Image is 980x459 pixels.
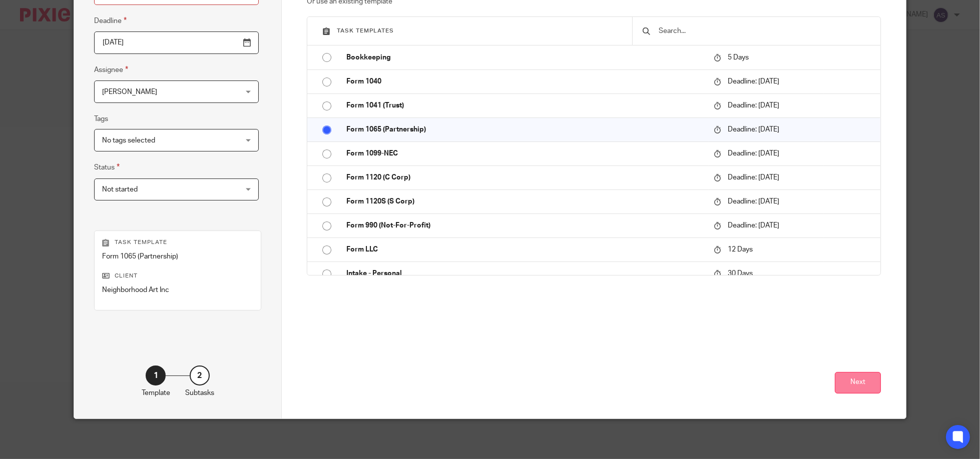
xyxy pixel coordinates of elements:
span: Deadline: [DATE] [728,174,779,181]
span: 30 Days [728,270,753,277]
span: Deadline: [DATE] [728,78,779,85]
span: No tags selected [102,137,155,144]
p: Template [142,388,170,398]
span: [PERSON_NAME] [102,88,157,95]
label: Deadline [94,15,127,26]
label: Status [94,161,120,173]
span: Deadline: [DATE] [728,198,779,205]
label: Assignee [94,64,128,75]
p: Form 1120S (S Corp) [346,196,703,206]
span: Deadline: [DATE] [728,102,779,109]
p: Form 1065 (Partnership) [346,124,703,134]
p: Form 990 (Not-For-Profit) [346,220,703,230]
span: Deadline: [DATE] [728,222,779,229]
p: Form 1065 (Partnership) [102,251,254,261]
label: Tags [94,114,108,124]
p: Intake - Personal [346,268,703,278]
span: Task templates [337,28,394,33]
p: Form LLC [346,244,703,254]
p: Task template [102,238,254,246]
p: Form 1120 (C Corp) [346,172,703,182]
p: Form 1099-NEC [346,148,703,158]
span: Deadline: [DATE] [728,126,779,133]
p: Bookkeeping [346,52,703,62]
input: Search... [658,25,870,36]
span: Not started [102,186,138,193]
button: Next [835,372,881,393]
span: 5 Days [728,54,749,61]
p: Form 1041 (Trust) [346,100,703,110]
p: Client [102,272,254,280]
div: 1 [146,365,166,385]
input: Pick a date [94,31,259,54]
p: Form 1040 [346,76,703,86]
p: Neighborhood Art Inc [102,285,254,295]
span: Deadline: [DATE] [728,150,779,157]
div: 2 [190,365,210,385]
span: 12 Days [728,246,753,253]
p: Subtasks [185,388,214,398]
